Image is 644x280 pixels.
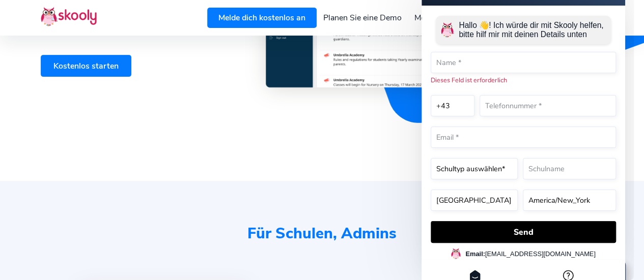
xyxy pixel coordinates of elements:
[41,55,131,77] a: Kostenlos starten
[41,1,249,39] h2: Halten Sie alle Benutzer sofort über alle digitalen Kanäle, E-Mails und mobilen Apps auf dem Lauf...
[41,7,97,26] img: Skooly
[317,10,408,26] a: Planen Sie eine Demo
[207,8,317,28] a: Melde dich kostenlos an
